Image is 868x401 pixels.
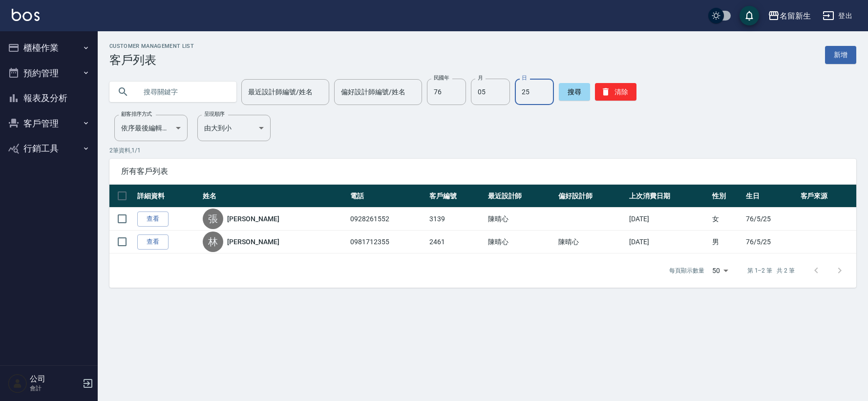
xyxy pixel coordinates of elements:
[135,185,200,208] th: 詳細資料
[137,79,229,105] input: 搜尋關鍵字
[114,115,188,141] div: 依序最後編輯時間
[825,46,856,64] a: 新增
[227,237,279,247] a: [PERSON_NAME]
[30,384,80,393] p: 會計
[197,115,271,141] div: 由大到小
[556,231,627,253] td: 陳晴心
[121,167,845,176] span: 所有客戶列表
[204,110,225,118] label: 呈現順序
[522,74,527,82] label: 日
[710,231,743,253] td: 男
[109,146,856,155] p: 2 筆資料, 1 / 1
[486,208,556,231] td: 陳晴心
[743,185,798,208] th: 生日
[427,231,485,253] td: 2461
[819,7,856,25] button: 登出
[708,257,732,284] div: 50
[798,185,856,208] th: 客戶來源
[710,208,743,231] td: 女
[200,185,348,208] th: 姓名
[4,61,94,86] button: 預約管理
[203,209,223,229] div: 張
[8,374,27,393] img: Person
[780,10,811,22] div: 名留新生
[4,35,94,61] button: 櫃檯作業
[559,83,590,101] button: 搜尋
[109,53,194,67] h3: 客戶列表
[227,214,279,224] a: [PERSON_NAME]
[109,43,194,49] h2: Customer Management List
[434,74,449,82] label: 民國年
[4,85,94,111] button: 報表及分析
[743,231,798,253] td: 76/5/25
[627,231,710,253] td: [DATE]
[627,185,710,208] th: 上次消費日期
[348,231,427,253] td: 0981712355
[595,83,636,101] button: 清除
[740,6,759,25] button: save
[121,110,152,118] label: 顧客排序方式
[710,185,743,208] th: 性別
[4,136,94,161] button: 行銷工具
[427,185,485,208] th: 客戶編號
[556,185,627,208] th: 偏好設計師
[486,231,556,253] td: 陳晴心
[743,208,798,231] td: 76/5/25
[137,211,169,227] a: 查看
[478,74,483,82] label: 月
[486,185,556,208] th: 最近設計師
[137,234,169,250] a: 查看
[4,111,94,136] button: 客戶管理
[12,9,40,21] img: Logo
[764,6,815,26] button: 名留新生
[427,208,485,231] td: 3139
[747,266,795,275] p: 第 1–2 筆 共 2 筆
[30,374,80,384] h5: 公司
[627,208,710,231] td: [DATE]
[669,266,704,275] p: 每頁顯示數量
[348,208,427,231] td: 0928261552
[348,185,427,208] th: 電話
[203,232,223,252] div: 林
